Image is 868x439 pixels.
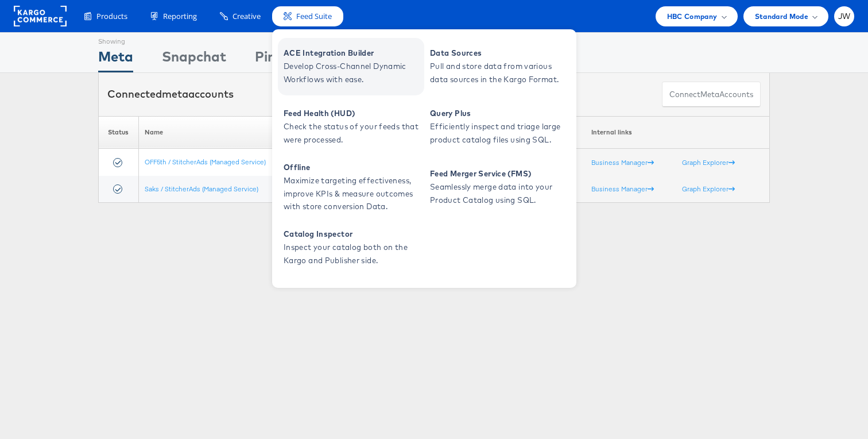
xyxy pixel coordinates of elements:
[838,13,851,20] span: JW
[284,120,421,147] span: Check the status of your feeds that were processed.
[591,184,654,193] a: Business Manager
[98,33,133,47] div: Showing
[667,10,718,22] span: HBC Company
[145,157,266,166] a: OFF5th / StitcherAds (Managed Service)
[430,47,568,60] span: Data Sources
[755,10,808,22] span: Standard Mode
[284,161,421,174] span: Offline
[284,228,421,241] span: Catalog Inspector
[284,107,421,120] span: Feed Health (HUD)
[278,219,424,276] a: Catalog Inspector Inspect your catalog both on the Kargo and Publisher side.
[430,120,568,147] span: Efficiently inspect and triage large product catalog files using SQL.
[232,11,261,22] span: Creative
[98,47,133,72] div: Meta
[255,47,316,72] div: Pinterest
[424,98,571,156] a: Query Plus Efficiently inspect and triage large product catalog files using SQL.
[145,184,258,193] a: Saks / StitcherAds (Managed Service)
[163,11,197,22] span: Reporting
[96,11,127,22] span: Products
[662,82,761,107] button: ConnectmetaAccounts
[278,98,424,156] a: Feed Health (HUD) Check the status of your feeds that were processed.
[107,87,234,102] div: Connected accounts
[162,87,188,101] span: meta
[430,60,568,86] span: Pull and store data from various data sources in the Kargo Format.
[278,159,424,216] a: Offline Maximize targeting effectiveness, improve KPIs & measure outcomes with store conversion D...
[284,174,421,213] span: Maximize targeting effectiveness, improve KPIs & measure outcomes with store conversion Data.
[424,159,571,216] a: Feed Merger Service (FMS) Seamlessly merge data into your Product Catalog using SQL.
[99,116,139,149] th: Status
[430,167,568,180] span: Feed Merger Service (FMS)
[278,38,424,95] a: ACE Integration Builder Develop Cross-Channel Dynamic Workflows with ease.
[700,89,719,100] span: meta
[284,60,421,86] span: Develop Cross-Channel Dynamic Workflows with ease.
[296,11,332,22] span: Feed Suite
[430,107,568,120] span: Query Plus
[430,180,568,207] span: Seamlessly merge data into your Product Catalog using SQL.
[682,158,735,167] a: Graph Explorer
[424,38,571,95] a: Data Sources Pull and store data from various data sources in the Kargo Format.
[284,241,421,267] span: Inspect your catalog both on the Kargo and Publisher side.
[682,184,735,193] a: Graph Explorer
[162,47,226,72] div: Snapchat
[591,158,654,167] a: Business Manager
[284,47,421,60] span: ACE Integration Builder
[138,116,335,149] th: Name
